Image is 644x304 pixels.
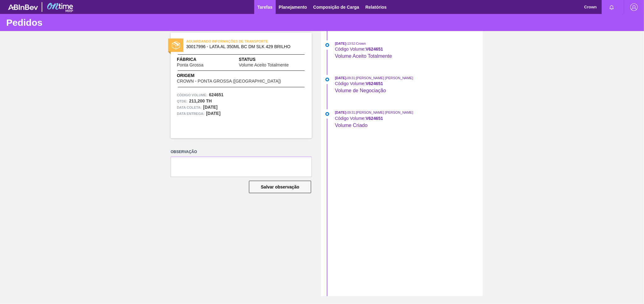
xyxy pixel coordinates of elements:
[335,53,392,59] span: Volume Aceito Totalmente
[335,111,346,114] span: [DATE]
[279,3,307,11] span: Planejamento
[335,81,483,86] div: Código Volume:
[355,76,413,80] span: : [PERSON_NAME] [PERSON_NAME]
[335,42,346,45] span: [DATE]
[366,116,383,121] strong: V 624651
[335,76,346,80] span: [DATE]
[630,3,638,11] img: Logout
[239,56,306,63] span: Status
[346,76,355,80] span: - 09:31
[355,42,366,45] span: : Crown
[346,42,355,45] span: - 13:52
[335,123,368,128] span: Volume Criado
[335,88,386,93] span: Volume de Negociação
[325,78,329,81] img: atual
[177,104,202,111] span: Data coleta:
[366,47,383,52] strong: V 624651
[366,3,387,11] span: Relatórios
[177,72,299,79] span: Origem
[335,116,483,121] div: Código Volume:
[177,98,187,104] span: Qtde :
[203,105,218,110] strong: [DATE]
[172,41,180,49] img: status
[249,181,311,193] button: Salvar observação
[239,63,289,67] span: Volume Aceito Totalmente
[206,111,220,116] strong: [DATE]
[177,56,223,63] span: Fábrica
[186,44,299,49] span: 30017996 - LATA AL 350ML BC DM SLK 429 BRILHO
[6,19,117,26] h1: Pedidos
[335,47,483,52] div: Código Volume:
[602,3,622,11] button: Notificações
[355,111,413,114] span: : [PERSON_NAME] [PERSON_NAME]
[177,79,281,84] span: CROWN - PONTA GROSSA ([GEOGRAPHIC_DATA])
[346,111,355,114] span: - 09:31
[325,112,329,116] img: atual
[8,4,38,10] img: TNhmsLtSVTkK8tSr43FrP2fwEKptu5GPRR3wAAAABJRU5ErkJggg==
[177,63,204,67] span: Ponta Grossa
[177,111,205,117] span: Data entrega:
[177,92,207,98] span: Código Volume:
[209,92,223,97] strong: 624651
[189,98,212,103] strong: 211,200 TH
[366,81,383,86] strong: V 624651
[325,43,329,47] img: atual
[313,3,359,11] span: Composição de Carga
[257,3,273,11] span: Tarefas
[171,147,312,157] label: Observação
[186,38,273,44] span: AGUARDANDO INFORMAÇÕES DE TRANSPORTE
